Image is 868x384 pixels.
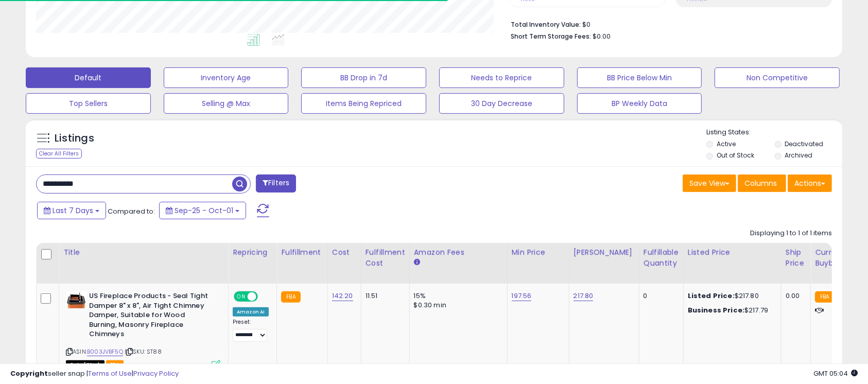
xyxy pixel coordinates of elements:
button: BP Weekly Data [577,93,702,114]
span: Columns [744,178,777,188]
div: Current Buybox Price [815,247,868,269]
p: Listing States: [706,128,842,137]
a: Terms of Use [88,369,132,378]
strong: Copyright [10,369,48,378]
div: Displaying 1 to 1 of 1 items [750,229,832,238]
button: BB Price Below Min [577,67,702,88]
div: 11.51 [366,291,402,301]
div: Preset: [233,319,269,342]
div: Repricing [233,247,272,258]
div: Cost [332,247,357,258]
h5: Listings [55,131,94,146]
button: Actions [788,174,832,192]
div: $217.79 [688,306,773,315]
div: Fulfillment Cost [366,247,405,269]
button: 30 Day Decrease [439,93,564,114]
div: Listed Price [688,247,777,258]
div: $0.30 min [414,301,499,310]
span: Last 7 Days [53,205,93,216]
button: Non Competitive [715,67,840,88]
span: ON [235,292,248,301]
a: 197.56 [512,291,532,301]
div: Clear All Filters [36,149,82,159]
span: Sep-25 - Oct-01 [175,205,233,216]
button: Last 7 Days [37,202,106,219]
label: Active [717,139,736,148]
div: 15% [414,291,499,301]
button: Selling @ Max [164,93,289,114]
b: Short Term Storage Fees: [511,32,591,41]
div: seller snap | | [10,369,179,379]
b: Business Price: [688,305,744,315]
small: Amazon Fees. [414,258,420,267]
b: Listed Price: [688,291,735,301]
div: Title [63,247,224,258]
b: US Fireplace Products - Seal Tight Damper 8" x 8", Air Tight Chimney Damper, Suitable for Wood Bu... [89,291,214,342]
div: 0 [644,291,675,301]
div: Ship Price [786,247,806,269]
a: B003JVBF5Q [87,347,123,356]
span: $0.00 [593,31,611,41]
span: 2025-10-9 05:04 GMT [813,369,858,378]
a: 217.80 [574,291,594,301]
label: Out of Stock [717,151,754,160]
button: Items Being Repriced [301,93,426,114]
label: Archived [785,151,812,160]
span: OFF [256,292,273,301]
div: Min Price [512,247,565,258]
li: $0 [511,18,824,30]
button: Inventory Age [164,67,289,88]
img: 41OFnxUcRtL._SL40_.jpg [66,291,86,308]
button: Default [26,67,151,88]
a: 142.20 [332,291,353,301]
span: All listings that are currently out of stock and unavailable for purchase on Amazon [66,360,105,369]
button: BB Drop in 7d [301,67,426,88]
label: Deactivated [785,139,823,148]
div: Amazon Fees [414,247,503,258]
span: FBA [106,360,124,369]
b: Total Inventory Value: [511,20,581,29]
div: [PERSON_NAME] [574,247,635,258]
span: Compared to: [108,206,155,216]
span: | SKU: ST88 [125,347,162,356]
button: Sep-25 - Oct-01 [159,202,246,219]
a: Privacy Policy [133,369,179,378]
div: 0.00 [786,291,803,301]
button: Needs to Reprice [439,67,564,88]
div: Fulfillable Quantity [644,247,679,269]
div: Amazon AI [233,307,269,317]
small: FBA [281,291,300,303]
button: Filters [256,174,296,193]
div: $217.80 [688,291,773,301]
div: Fulfillment [281,247,323,258]
button: Columns [738,174,786,192]
button: Save View [683,174,736,192]
small: FBA [815,291,834,303]
button: Top Sellers [26,93,151,114]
